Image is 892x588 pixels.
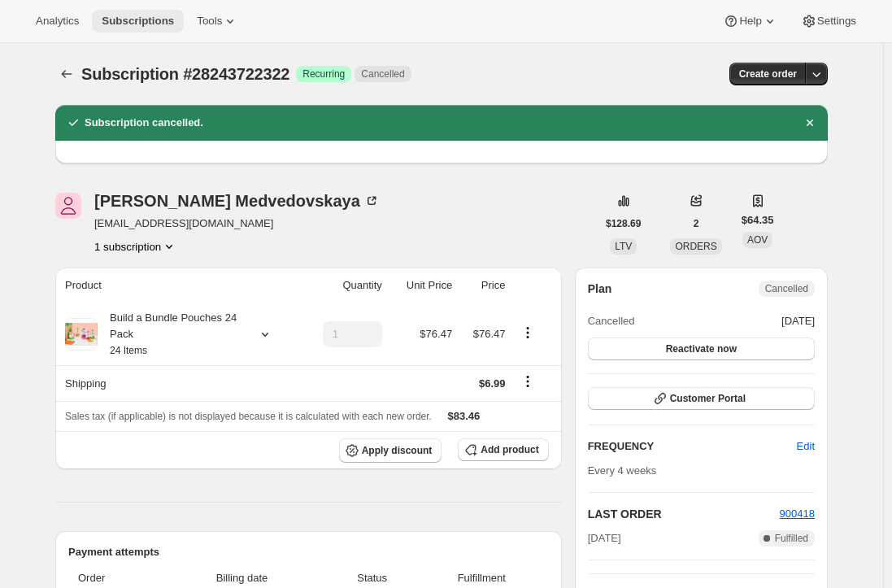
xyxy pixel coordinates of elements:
span: [DATE] [588,530,621,547]
span: $83.46 [448,410,481,422]
button: Customer Portal [588,387,815,410]
span: Fulfilled [775,532,808,545]
div: [PERSON_NAME] Medvedovskaya [94,193,380,209]
button: Product actions [515,324,541,342]
span: LTV [615,241,632,252]
button: Subscriptions [55,63,78,85]
button: Tools [187,10,248,33]
span: Analytics [36,15,79,28]
h2: Plan [588,281,612,297]
div: Build a Bundle Pouches 24 Pack [98,310,244,359]
button: 900418 [780,506,815,522]
button: Dismiss notification [798,111,821,134]
span: Evelina Medvedovskaya [55,193,81,219]
span: 2 [694,217,699,230]
span: Edit [797,438,815,455]
small: 24 Items [110,345,147,356]
span: [DATE] [781,313,815,329]
button: Shipping actions [515,372,541,390]
button: Create order [729,63,807,85]
span: $128.69 [606,217,641,230]
button: Help [713,10,787,33]
span: Tools [197,15,222,28]
button: Reactivate now [588,338,815,360]
th: Price [457,268,510,303]
span: Billing date [164,570,320,586]
span: Cancelled [765,282,808,295]
button: Edit [787,433,825,460]
span: $76.47 [420,328,452,340]
span: Add product [481,443,538,456]
button: Analytics [26,10,89,33]
h2: Subscription cancelled. [85,115,203,131]
button: Add product [458,438,548,461]
a: 900418 [780,507,815,520]
span: $64.35 [742,212,774,229]
h2: Payment attempts [68,544,549,560]
button: Apply discount [339,438,442,463]
span: $6.99 [479,377,506,390]
button: 2 [684,212,709,235]
span: [EMAIL_ADDRESS][DOMAIN_NAME] [94,216,380,232]
th: Unit Price [387,268,457,303]
span: Recurring [302,68,345,81]
button: Settings [791,10,866,33]
span: Sales tax (if applicable) is not displayed because it is calculated with each new order. [65,411,432,422]
th: Quantity [300,268,387,303]
th: Product [55,268,300,303]
span: Reactivate now [666,342,737,355]
button: Subscriptions [92,10,184,33]
span: AOV [747,234,768,246]
span: Customer Portal [670,392,746,405]
button: $128.69 [596,212,651,235]
span: Fulfillment [424,570,539,586]
span: Status [330,570,415,586]
span: Every 4 weeks [588,464,657,477]
button: Product actions [94,238,177,255]
span: Settings [817,15,856,28]
span: $76.47 [473,328,506,340]
span: Cancelled [588,313,635,329]
span: Subscription #28243722322 [81,65,289,83]
span: Help [739,15,761,28]
span: Create order [739,68,797,81]
th: Shipping [55,365,300,401]
span: Cancelled [361,68,404,81]
h2: LAST ORDER [588,506,780,522]
h2: FREQUENCY [588,438,797,455]
span: Apply discount [362,444,433,457]
span: ORDERS [675,241,716,252]
span: Subscriptions [102,15,174,28]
